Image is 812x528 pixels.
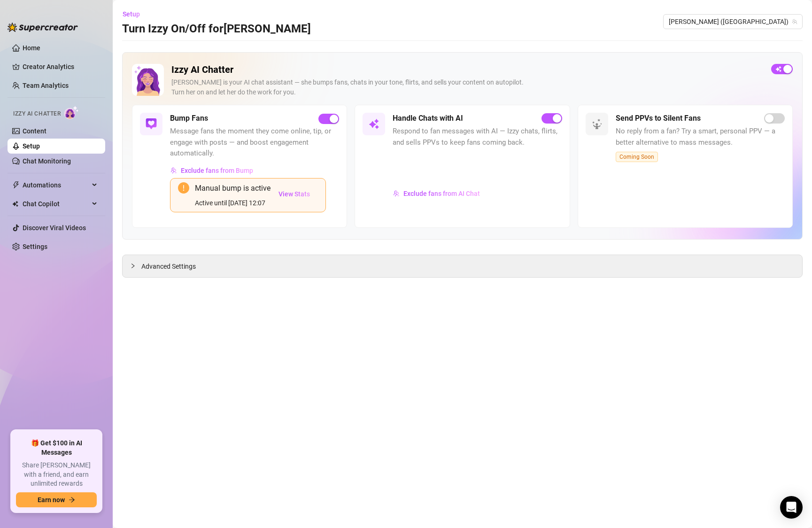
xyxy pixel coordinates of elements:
[403,190,480,197] span: Exclude fans from AI Chat
[171,78,764,97] div: [PERSON_NAME] is your AI chat assistant — she bumps fans, chats in your tone, flirts, and sells y...
[271,182,318,206] button: View Stats
[195,182,271,194] div: Manual bump is active
[146,118,157,130] img: svg%3e
[23,142,40,150] a: Setup
[132,64,164,96] img: Izzy AI Chatter
[195,198,271,208] div: Active until [DATE] 12:07
[23,157,71,165] a: Chat Monitoring
[123,10,140,18] span: Setup
[122,7,147,22] button: Setup
[616,152,658,162] span: Coming Soon
[591,118,603,130] img: svg%3e
[13,109,61,118] span: Izzy AI Chatter
[616,113,701,124] h5: Send PPVs to Silent Fans
[16,439,97,457] span: 🎁 Get $100 in AI Messages
[170,167,177,174] img: svg%3e
[23,59,98,74] a: Creator Analytics
[130,263,136,269] span: collapsed
[16,461,97,489] span: Share [PERSON_NAME] with a friend, and earn unlimited rewards
[170,126,339,159] span: Message fans the moment they come online, tip, or engage with posts — and boost engagement automa...
[12,181,20,189] span: thunderbolt
[181,167,253,174] span: Exclude fans from Bump
[38,496,65,504] span: Earn now
[393,190,400,197] img: svg%3e
[171,64,764,76] h2: Izzy AI Chatter
[780,496,803,519] div: Open Intercom Messenger
[178,182,189,194] span: exclamation-circle
[64,106,79,119] img: AI Chatter
[141,261,196,272] span: Advanced Settings
[12,201,18,207] img: Chat Copilot
[23,82,69,89] a: Team Analytics
[278,190,310,198] span: View Stats
[122,22,311,37] h3: Turn Izzy On/Off for [PERSON_NAME]
[23,196,89,211] span: Chat Copilot
[8,23,78,32] img: logo-BBDzfeDw.svg
[170,163,254,178] button: Exclude fans from Bump
[393,126,562,148] span: Respond to fan messages with AI — Izzy chats, flirts, and sells PPVs to keep fans coming back.
[16,492,97,507] button: Earn nowarrow-right
[130,261,141,271] div: collapsed
[368,118,379,130] img: svg%3e
[393,186,480,201] button: Exclude fans from AI Chat
[393,113,463,124] h5: Handle Chats with AI
[669,15,797,29] span: Linda (lindavo)
[792,19,797,24] span: team
[23,243,47,250] a: Settings
[616,126,785,148] span: No reply from a fan? Try a smart, personal PPV — a better alternative to mass messages.
[170,113,208,124] h5: Bump Fans
[23,127,46,135] a: Content
[23,44,40,52] a: Home
[23,178,89,193] span: Automations
[23,224,86,232] a: Discover Viral Videos
[69,497,75,503] span: arrow-right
